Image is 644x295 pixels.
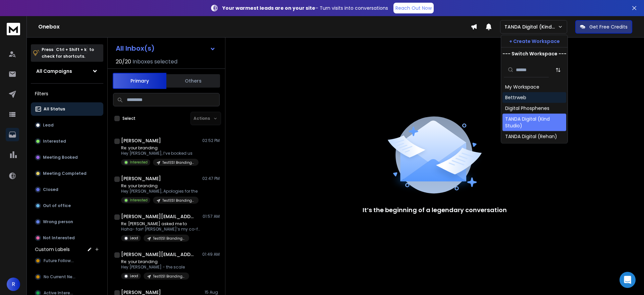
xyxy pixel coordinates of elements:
[130,236,138,241] p: Lead
[7,278,20,291] button: R
[205,290,220,295] p: 15 Aug
[44,274,77,280] span: No Current Need
[162,198,195,203] p: Test1|S1 Branding + Funding Readiness|UK&Nordics|CEO, founder|210225
[222,5,315,11] strong: Your warmest leads are on your site
[116,45,155,52] h1: All Inbox(s)
[153,274,185,279] p: Test1|S1 Branding + Funding Readiness|UK&Nordics|CEO, founder|210225
[31,215,103,229] button: Wrong person
[43,219,73,225] p: Wrong person
[589,23,628,30] p: Get Free Credits
[31,135,103,148] button: Interested
[121,151,199,156] p: Hey [PERSON_NAME], I’ve booked us
[43,235,75,241] p: Not Interested
[116,58,131,66] span: 20 / 20
[130,274,138,279] p: Lead
[43,187,58,192] p: Closed
[501,35,568,47] button: + Create Workspace
[363,205,507,215] p: It’s the beginning of a legendary conversation
[31,199,103,212] button: Out of office
[575,20,632,34] button: Get Free Credits
[110,42,221,55] button: All Inbox(s)
[504,23,558,30] p: TANDA Digital (Kind Studio)
[31,270,103,284] button: No Current Need
[130,198,148,203] p: Interested
[505,116,563,129] div: TANDA Digital (Kind Studio)
[121,251,195,258] h1: [PERSON_NAME][EMAIL_ADDRESS][DOMAIN_NAME]
[38,23,471,31] h1: Onebox
[505,94,526,101] div: Bettrweb
[31,89,103,98] h3: Filters
[55,46,88,53] span: Ctrl + Shift + k
[44,258,76,263] span: Future Followup
[202,252,220,257] p: 01:49 AM
[505,84,539,90] div: My Workspace
[31,64,103,78] button: All Campaigns
[42,46,94,60] p: Press to check for shortcuts.
[122,116,136,121] label: Select
[121,189,199,194] p: Hey [PERSON_NAME], Apologies for the
[44,106,65,112] p: All Status
[31,151,103,164] button: Meeting Booked
[121,145,199,151] p: Re: your branding
[130,160,148,165] p: Interested
[31,254,103,267] button: Future Followup
[43,122,54,128] p: Lead
[43,155,78,160] p: Meeting Booked
[202,138,220,143] p: 02:52 PM
[121,264,189,270] p: Hey [PERSON_NAME] - the scale
[121,175,161,182] h1: [PERSON_NAME]
[7,23,20,35] img: logo
[43,203,71,208] p: Out of office
[502,50,567,57] p: --- Switch Workspace ---
[31,231,103,245] button: Not Interested
[31,118,103,132] button: Lead
[509,38,560,45] p: + Create Workspace
[166,73,220,88] button: Others
[31,183,103,196] button: Closed
[222,5,388,11] p: – Turn visits into conversations
[551,63,565,77] button: Sort by Sort A-Z
[43,171,87,176] p: Meeting Completed
[395,5,432,11] p: Reach Out Now
[31,102,103,116] button: All Status
[202,176,220,181] p: 02:47 PM
[620,272,636,288] div: Open Intercom Messenger
[203,214,220,219] p: 01:57 AM
[153,236,185,241] p: Test1|S1 Branding + Funding Readiness|UK&Nordics|CEO, founder|210225
[121,227,202,232] p: Haha- fair! [PERSON_NAME]’s my co-founder. Totally
[121,183,199,189] p: Re: your branding
[36,68,72,75] h1: All Campaigns
[162,160,195,165] p: Test1|S1 Branding + Funding Readiness|UK&Nordics|CEO, founder|210225
[393,3,434,13] a: Reach Out Now
[505,133,557,140] div: TANDA Digital (Rehan)
[35,246,70,253] h3: Custom Labels
[121,221,202,227] p: Re: [PERSON_NAME] asked me to
[31,167,103,180] button: Meeting Completed
[505,105,549,112] div: Digital Phosphenes
[121,213,195,220] h1: [PERSON_NAME][EMAIL_ADDRESS][DOMAIN_NAME]
[113,73,166,89] button: Primary
[132,58,177,66] h3: Inboxes selected
[43,139,66,144] p: Interested
[121,259,189,264] p: Re: your branding
[121,137,161,144] h1: [PERSON_NAME]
